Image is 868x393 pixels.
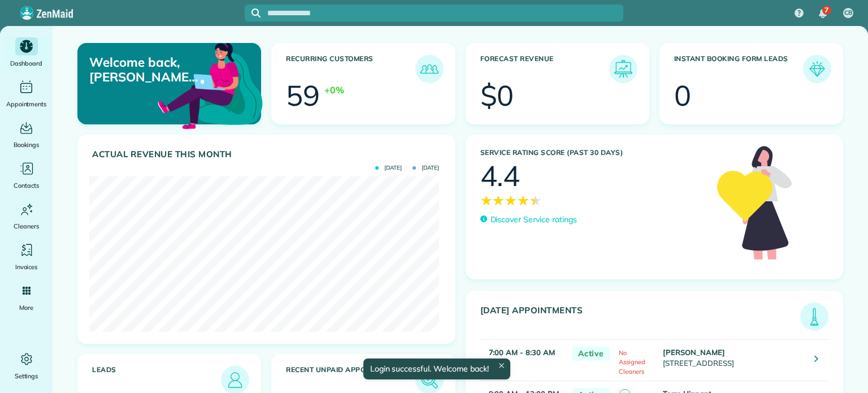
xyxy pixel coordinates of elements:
[480,190,493,210] span: ★
[92,149,444,159] h3: Actual Revenue this month
[5,119,48,150] a: Bookings
[517,190,530,210] span: ★
[803,305,826,328] img: icon_todays_appointments-901f7ab196bb0bea1936b74009e4eb5ffbc2d2711fa7634e0d609ed5ef32b18b.png
[15,261,38,273] span: Invoices
[413,165,439,171] span: [DATE]
[15,370,38,382] span: Settings
[480,162,520,190] div: 4.4
[14,221,39,232] span: Cleaners
[660,339,806,381] td: [STREET_ADDRESS]
[619,349,645,375] span: No Assigned Cleaners
[155,30,265,140] img: dashboard_welcome-42a62b7d889689a78055ac9021e634bf52bae3f8056760290aed330b23ab8690.png
[286,81,320,110] div: 59
[572,347,610,361] span: Active
[530,190,542,210] span: ★
[492,190,505,210] span: ★
[480,149,706,157] h3: Service Rating score (past 30 days)
[480,81,514,110] div: $0
[612,58,635,80] img: icon_forecast_revenue-8c13a41c7ed35a8dcfafea3cbb826a0462acb37728057bba2d056411b612bbbe.png
[663,348,725,357] strong: [PERSON_NAME]
[480,305,801,331] h3: [DATE] Appointments
[806,58,828,80] img: icon_form_leads-04211a6a04a5b2264e4ee56bc0799ec3eb69b7e499cbb523a139df1d13a81ae0.png
[418,369,441,391] img: icon_unpaid_appointments-47b8ce3997adf2238b356f14209ab4cced10bd1f174958f3ca8f1d0dd7fffeee.png
[844,8,852,18] span: CB
[5,78,48,110] a: Appointments
[10,58,42,69] span: Dashboard
[251,8,261,18] svg: Focus search
[5,350,48,382] a: Settings
[480,214,577,226] a: Discover Service ratings
[674,55,803,83] h3: Instant Booking Form Leads
[5,241,48,273] a: Invoices
[5,159,48,191] a: Contacts
[480,339,567,381] td: 1h 30
[489,348,555,357] strong: 7:00 AM - 8:30 AM
[811,1,835,26] div: 7 unread notifications
[674,81,691,110] div: 0
[5,200,48,232] a: Cleaners
[89,55,201,85] p: Welcome back, [PERSON_NAME] & [PERSON_NAME]!
[19,302,33,313] span: More
[824,6,828,15] span: 7
[505,190,517,210] span: ★
[375,165,402,171] span: [DATE]
[324,83,344,97] div: +0%
[286,55,415,83] h3: Recurring Customers
[14,139,40,150] span: Bookings
[6,98,47,110] span: Appointments
[245,8,261,18] button: Focus search
[418,58,441,80] img: icon_recurring_customers-cf858462ba22bcd05b5a5880d41d6543d210077de5bb9ebc9590e49fd87d84ed.png
[363,359,510,379] div: Login successful. Welcome back!
[491,214,577,226] p: Discover Service ratings
[480,55,609,83] h3: Forecast Revenue
[14,180,39,191] span: Contacts
[224,369,246,391] img: icon_leads-1bed01f49abd5b7fead27621c3d59655bb73ed531f8eeb49469d10e621d6b896.png
[5,37,48,69] a: Dashboard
